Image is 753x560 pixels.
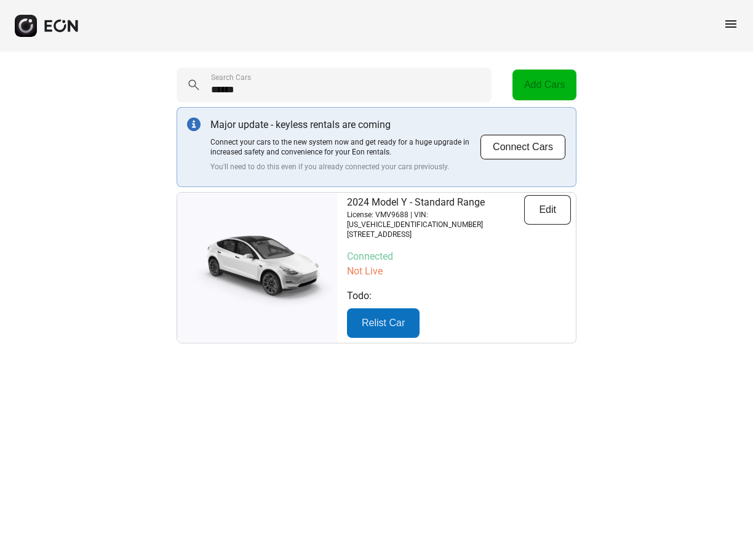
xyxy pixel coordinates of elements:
[723,17,738,31] span: menu
[347,195,524,210] p: 2024 Model Y - Standard Range
[347,264,571,279] p: Not Live
[177,228,337,308] img: car
[347,249,571,264] p: Connected
[480,134,566,160] button: Connect Cars
[210,162,480,172] p: You'll need to do this even if you already connected your cars previously.
[347,289,571,303] p: Todo:
[211,73,251,82] label: Search Cars
[347,308,420,338] button: Relist Car
[187,118,201,131] img: info
[210,137,480,157] p: Connect your cars to the new system now and get ready for a huge upgrade in increased safety and ...
[347,230,524,239] p: [STREET_ADDRESS]
[524,195,571,225] button: Edit
[210,118,480,132] p: Major update - keyless rentals are coming
[347,210,524,230] p: License: VMV9688 | VIN: [US_VEHICLE_IDENTIFICATION_NUMBER]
